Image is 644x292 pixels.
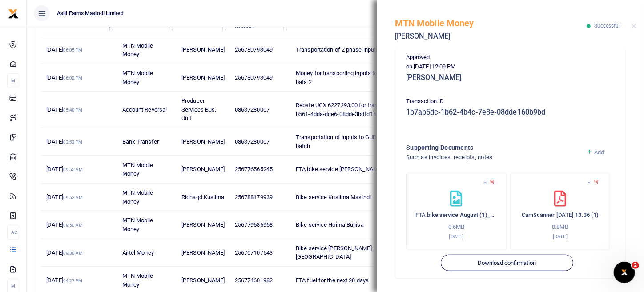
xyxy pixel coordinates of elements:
span: Account Reversal [122,106,167,113]
p: Transaction ID [406,97,615,106]
span: Airtel Money [122,249,154,256]
span: Asili Farms Masindi Limited [53,9,127,17]
h6: FTA bike service August (1)_compressed_compressed_compressed_page-0001 [415,212,497,219]
span: 2 [632,262,639,269]
span: [PERSON_NAME] [181,221,225,228]
h4: Such as invoices, receipts, notes [406,152,579,162]
span: MTN Mobile Money [122,42,153,58]
span: [DATE] [46,166,83,172]
small: 09:52 AM [63,195,83,200]
span: Bike service Kusiima Masindi [296,194,371,200]
span: Richaqd Kusiima [181,194,225,200]
button: Close [631,23,637,29]
span: MTN Mobile Money [122,162,153,177]
p: 0.8MB [519,223,601,232]
span: MTN Mobile Money [122,189,153,205]
span: Successful [594,23,620,29]
span: MTN Mobile Money [122,70,153,85]
h5: MTN Mobile Money [395,18,587,28]
small: 09:38 AM [63,251,83,256]
a: Add [586,149,604,156]
span: Producer Services Bus. Unit [181,97,216,121]
span: MTN Mobile Money [122,217,153,232]
span: Add [594,149,604,156]
span: 256779586968 [235,221,273,228]
span: [PERSON_NAME] [181,74,225,81]
small: [DATE] [449,233,463,240]
span: [PERSON_NAME] [181,138,225,145]
span: [DATE] [46,221,83,228]
h5: [PERSON_NAME] [406,73,615,82]
span: 256707107543 [235,249,273,256]
span: [DATE] [46,277,82,284]
span: 256776565245 [235,166,273,172]
p: Approved [406,53,615,62]
h6: CamScanner [DATE] 13.36 (1) [519,212,601,219]
span: Bike service [PERSON_NAME][GEOGRAPHIC_DATA] [296,245,372,260]
li: Ac [7,225,19,240]
span: [PERSON_NAME] [181,249,225,256]
img: logo-small [8,8,19,19]
a: logo-small logo-large logo-large [8,10,19,16]
iframe: Intercom live chat [614,262,635,283]
p: 0.6MB [415,223,497,232]
span: MTN Mobile Money [122,272,153,288]
small: 09:55 AM [63,167,83,172]
span: [DATE] [46,138,82,145]
span: 256780793049 [235,46,273,53]
span: 256788179939 [235,194,273,200]
span: [DATE] [46,46,82,53]
h5: [PERSON_NAME] [395,32,587,41]
p: on [DATE] 12:09 PM [406,62,615,72]
small: 06:02 PM [63,76,83,80]
span: Bank Transfer [122,138,159,145]
span: 256774601982 [235,277,273,284]
span: Transportation of inputs to GUD SSPs second batch [296,134,412,149]
button: Download confirmation [441,255,573,272]
span: Money for transporting inputs to the field first half bats 2 [296,70,423,85]
span: [PERSON_NAME] [181,46,225,53]
small: 09:50 AM [63,223,83,228]
li: M [7,73,19,88]
span: FTA fuel for the next 20 days [296,277,369,284]
span: Rebate UGX 6227293.00 for transaction 05cf2f11-b561-4dda-dce6-08dde3bdfd15 [296,102,423,117]
small: 05:48 PM [63,108,83,112]
span: [PERSON_NAME] [181,277,225,284]
span: [DATE] [46,74,82,81]
span: FTA bike service [PERSON_NAME] [296,166,382,172]
h5: 1b7ab5dc-1b62-4b4c-7e8e-08dde160b9bd [406,108,615,117]
span: [DATE] [46,194,83,200]
small: 06:05 PM [63,48,83,52]
span: 08637280007 [235,106,270,113]
span: 08637280007 [235,138,270,145]
span: [DATE] [46,106,82,113]
small: 04:27 PM [63,278,83,283]
h4: Supporting Documents [406,143,579,152]
div: CamScanner 08-20-2025 13.36 (1) [510,173,611,250]
div: FTA bike service August (1)_compressed_compressed_compressed_page-0001 [406,173,507,250]
small: [DATE] [553,233,568,240]
span: 256780793049 [235,74,273,81]
span: Bike service Hoima Buliisa [296,221,364,228]
span: [PERSON_NAME] [181,166,225,172]
span: Transportation of 2 phase inputs second batch [296,46,415,53]
span: [DATE] [46,249,83,256]
small: 03:53 PM [63,140,83,144]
